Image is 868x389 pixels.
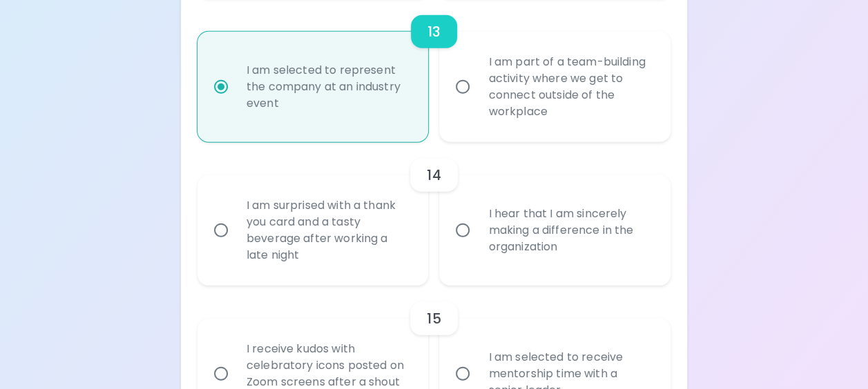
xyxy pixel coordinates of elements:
[197,142,671,286] div: choice-group-check
[235,46,421,128] div: I am selected to represent the company at an industry event
[477,37,663,137] div: I am part of a team-building activity where we get to connect outside of the workplace
[477,189,663,272] div: I hear that I am sincerely making a difference in the organization
[427,164,441,186] h6: 14
[235,181,421,280] div: I am surprised with a thank you card and a tasty beverage after working a late night
[427,308,441,330] h6: 15
[427,21,441,43] h6: 13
